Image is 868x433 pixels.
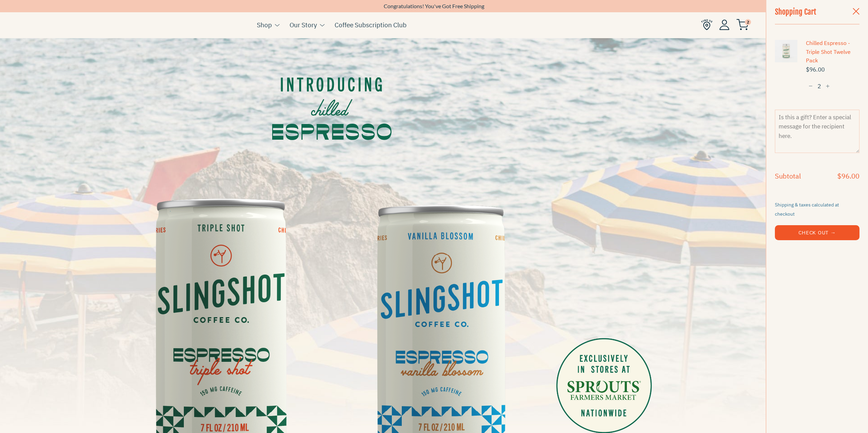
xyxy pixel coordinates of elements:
[257,20,272,30] a: Shop
[806,65,859,74] span: $96.00
[272,43,392,166] img: intro.svg__PID:948df2cb-ef34-4dd7-a140-f54439bfbc6a
[775,173,801,180] h4: Subtotal
[701,19,712,30] img: Find Us
[290,20,317,30] a: Our Story
[837,173,859,180] h4: $96.00
[775,251,859,266] iframe: PayPal-paypal
[745,19,751,25] span: 2
[736,19,749,30] img: cart
[775,202,839,217] small: Shipping & taxes calculated at checkout
[806,39,859,65] a: Chilled Espresso - Triple Shot Twelve Pack
[335,20,407,30] a: Coffee Subscription Club
[775,225,859,240] button: Check Out →
[806,80,833,93] input: quantity
[736,21,749,29] a: 2
[719,19,730,30] img: Account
